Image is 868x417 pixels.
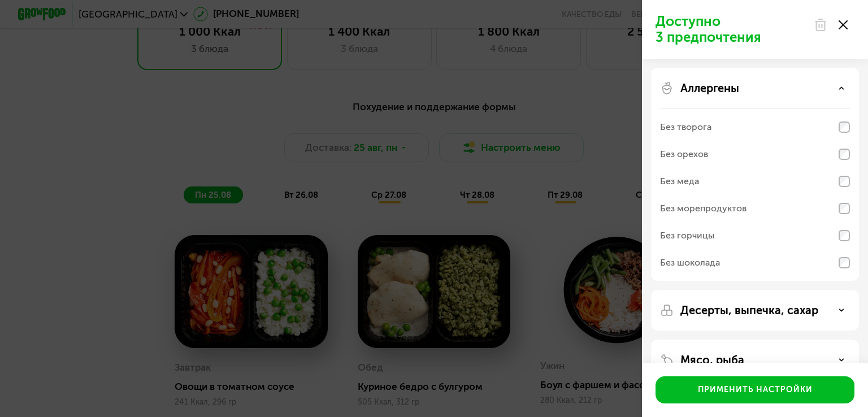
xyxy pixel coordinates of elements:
button: Применить настройки [656,376,854,403]
div: Без шоколада [660,256,720,270]
p: Доступно 3 предпочтения [656,14,807,45]
p: Аллергены [680,81,739,95]
div: Применить настройки [698,384,813,396]
p: Мясо, рыба [680,353,744,367]
div: Без морепродуктов [660,202,747,215]
p: Десерты, выпечка, сахар [680,303,818,317]
div: Без орехов [660,147,708,161]
div: Без творога [660,120,711,134]
div: Без меда [660,175,699,188]
div: Без горчицы [660,229,714,242]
